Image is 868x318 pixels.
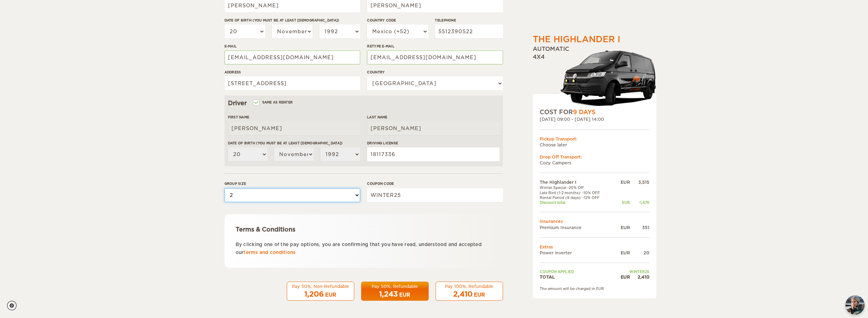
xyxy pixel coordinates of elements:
[361,282,429,301] button: Pay 50%, Refundable 1,243 EUR
[436,282,503,301] button: Pay 100%, Refundable 2,410 EUR
[367,70,503,75] label: Country
[367,147,499,161] input: e.g. 14789654B
[367,140,499,146] label: Driving License
[254,99,293,106] label: Same as renter
[540,286,649,291] div: The amount will be charged in EUR
[435,18,503,23] label: Telephone
[225,44,360,49] label: E-mail
[236,240,492,257] p: By clicking one of the pay options, you are confirming that you have read, understood and accepte...
[573,109,595,116] span: 9 Days
[540,244,649,250] td: Extras
[379,290,398,298] span: 1,243
[287,282,354,301] button: Pay 50%, Non-Refundable 1,206 EUR
[399,291,410,298] div: EUR
[7,301,21,310] a: Cookie settings
[304,290,324,298] span: 1,206
[614,200,630,205] div: EUR
[367,51,503,64] input: e.g. example@example.com
[236,225,492,234] div: Terms & Conditions
[540,116,649,122] div: [DATE] 09:00 - [DATE] 14:00
[540,136,649,142] div: Pickup Transport:
[540,218,649,224] td: Insurances
[225,181,360,186] label: Group size
[225,76,360,90] input: e.g. Street, City, Zip Code
[540,250,614,256] td: Power inverter
[367,115,499,120] label: Last Name
[367,121,499,135] input: e.g. Smith
[453,290,473,298] span: 2,410
[540,200,614,205] td: Discount total
[366,283,424,289] div: Pay 50%, Refundable
[367,18,428,23] label: Country Code
[435,25,503,38] input: e.g. 1 234 567 890
[540,179,614,185] td: The Highlander I
[225,51,360,64] input: e.g. example@example.com
[228,121,360,135] input: e.g. William
[630,200,649,205] div: -1,476
[614,269,649,274] td: WINTER25
[367,44,503,49] label: Retype E-mail
[614,179,630,185] div: EUR
[630,250,649,256] div: 20
[325,291,336,298] div: EUR
[244,250,295,255] a: terms and conditions
[254,101,258,106] input: Same as renter
[540,142,649,148] td: Choose later
[560,47,656,108] img: stor-stuttur-old-new-5.png
[846,296,865,315] img: Freyja at Cozy Campers
[228,140,360,146] label: Date of birth (You must be at least [DEMOGRAPHIC_DATA])
[474,291,485,298] div: EUR
[540,225,614,230] td: Premium Insurance
[614,225,630,230] div: EUR
[533,45,656,108] div: Automatic 4x4
[630,225,649,230] div: 351
[540,195,614,200] td: Rental Period (9 days): -12% OFF
[540,185,614,190] td: Winter Special -20% Off
[228,115,360,120] label: First Name
[630,274,649,280] div: 2,410
[540,274,614,280] td: TOTAL
[440,283,499,289] div: Pay 100%, Refundable
[846,296,865,315] button: chat-button
[367,181,503,186] label: Coupon code
[614,274,630,280] div: EUR
[540,190,614,195] td: Late Bird (1-2 months): -10% OFF
[540,108,649,116] div: COST FOR
[533,34,620,45] div: The Highlander I
[225,70,360,75] label: Address
[540,154,649,160] div: Drop Off Transport:
[291,283,350,289] div: Pay 50%, Non-Refundable
[614,250,630,256] div: EUR
[225,18,360,23] label: Date of birth (You must be at least [DEMOGRAPHIC_DATA])
[630,179,649,185] div: 3,515
[540,269,614,274] td: Coupon applied
[540,160,649,166] td: Cozy Campers
[228,99,500,107] div: Driver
